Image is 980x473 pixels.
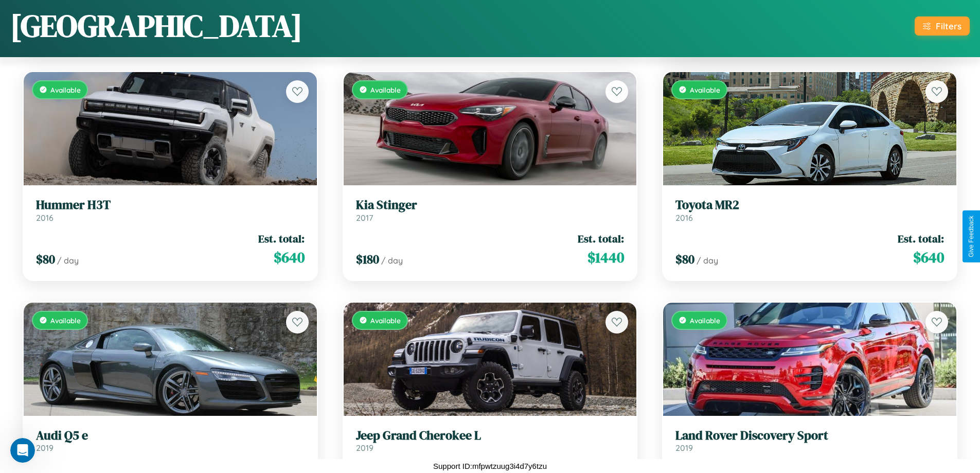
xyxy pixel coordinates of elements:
[57,255,79,266] span: / day
[690,316,720,325] span: Available
[370,316,401,325] span: Available
[356,443,373,453] span: 2019
[36,428,305,443] h3: Audi Q5 e
[675,198,944,213] h3: Toyota MR2
[356,213,373,223] span: 2017
[578,231,624,246] span: Est. total:
[36,443,54,453] span: 2019
[356,198,625,213] h3: Kia Stinger
[356,251,379,268] span: $ 180
[968,216,975,257] div: Give Feedback
[381,255,403,266] span: / day
[36,428,305,453] a: Audi Q5 e2019
[433,459,547,473] p: Support ID: mfpwtzuug3i4d7y6tzu
[274,247,305,268] span: $ 640
[697,255,718,266] span: / day
[587,247,624,268] span: $ 1440
[675,428,944,443] h3: Land Rover Discovery Sport
[675,213,693,223] span: 2016
[370,85,401,94] span: Available
[36,213,54,223] span: 2016
[675,251,694,268] span: $ 80
[675,443,693,453] span: 2019
[50,316,81,325] span: Available
[690,85,720,94] span: Available
[898,231,944,246] span: Est. total:
[258,231,305,246] span: Est. total:
[36,198,305,213] h3: Hummer H3T
[36,251,55,268] span: $ 80
[356,198,625,223] a: Kia Stinger2017
[356,428,625,453] a: Jeep Grand Cherokee L2019
[675,428,944,453] a: Land Rover Discovery Sport2019
[913,247,944,268] span: $ 640
[10,438,35,463] iframe: Intercom live chat
[356,428,625,443] h3: Jeep Grand Cherokee L
[915,16,970,36] button: Filters
[50,85,81,94] span: Available
[36,198,305,223] a: Hummer H3T2016
[10,5,302,47] h1: [GEOGRAPHIC_DATA]
[936,21,961,31] div: Filters
[675,198,944,223] a: Toyota MR22016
